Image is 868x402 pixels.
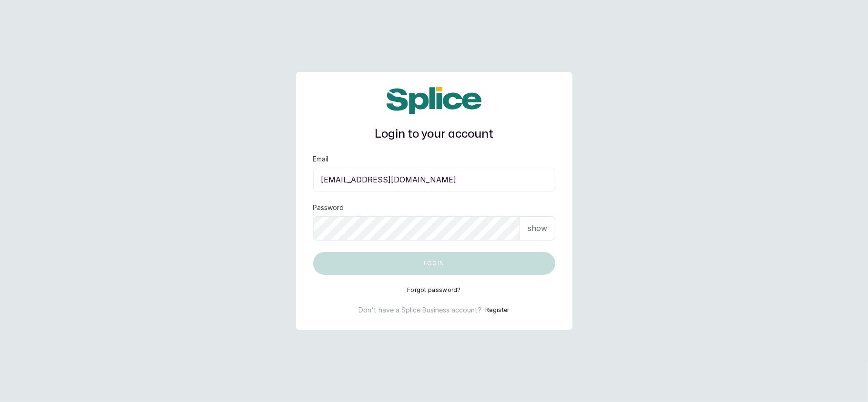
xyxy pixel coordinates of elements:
button: Forgot password? [407,286,461,294]
button: Log in [313,252,555,275]
p: Don't have a Splice Business account? [358,305,481,315]
button: Register [485,305,509,315]
p: show [528,222,547,234]
input: email@acme.com [313,168,555,191]
h1: Login to your account [313,126,555,143]
label: Email [313,154,329,164]
label: Password [313,203,344,212]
